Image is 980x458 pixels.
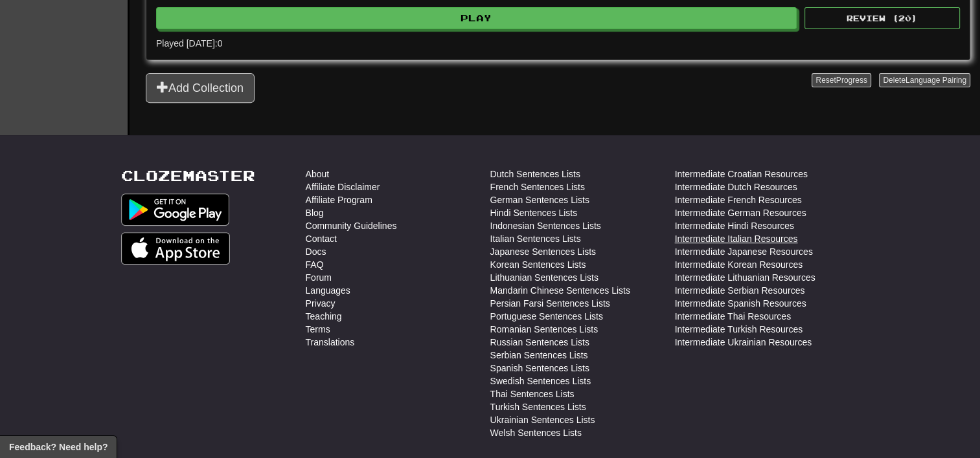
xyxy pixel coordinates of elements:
a: Contact [306,232,337,245]
a: Italian Sentences Lists [490,232,581,245]
a: Spanish Sentences Lists [490,362,589,375]
a: German Sentences Lists [490,193,589,206]
button: Add Collection [146,73,255,103]
a: Intermediate Korean Resources [675,258,803,271]
button: Review (20) [804,7,960,29]
a: Ukrainian Sentences Lists [490,413,595,426]
button: DeleteLanguage Pairing [879,73,970,87]
a: FAQ [306,258,324,271]
a: Mandarin Chinese Sentences Lists [490,284,630,297]
a: Hindi Sentences Lists [490,206,578,219]
a: Intermediate Serbian Resources [675,284,805,297]
a: Thai Sentences Lists [490,387,575,400]
a: Intermediate German Resources [675,206,806,219]
a: Affiliate Disclaimer [306,180,380,193]
a: Intermediate Dutch Resources [675,180,797,193]
a: Portuguese Sentences Lists [490,310,603,323]
button: Play [156,7,797,29]
a: Intermediate Spanish Resources [675,297,806,310]
a: Privacy [306,297,336,310]
a: Welsh Sentences Lists [490,426,582,439]
a: Intermediate Turkish Resources [675,323,803,336]
a: Romanian Sentences Lists [490,323,598,336]
span: Progress [836,76,867,85]
a: Intermediate Croatian Resources [675,168,808,180]
a: Intermediate French Resources [675,193,802,206]
span: Open feedback widget [9,441,108,453]
a: Serbian Sentences Lists [490,349,588,362]
a: Translations [306,336,355,349]
a: Teaching [306,310,342,323]
a: Dutch Sentences Lists [490,168,580,180]
a: Turkish Sentences Lists [490,400,586,413]
a: Blog [306,206,324,219]
a: Persian Farsi Sentences Lists [490,297,610,310]
span: Played [DATE]: 0 [156,38,222,49]
span: Language Pairing [906,76,966,85]
img: Get it on Google Play [121,193,230,226]
a: Intermediate Hindi Resources [675,219,794,232]
a: Indonesian Sentences Lists [490,219,601,232]
button: ResetProgress [812,73,871,87]
a: Terms [306,323,330,336]
a: Intermediate Ukrainian Resources [675,336,812,349]
a: Languages [306,284,350,297]
a: Korean Sentences Lists [490,258,586,271]
a: Community Guidelines [306,219,397,232]
a: About [306,168,330,180]
img: Get it on App Store [121,232,231,265]
a: Docs [306,245,326,258]
a: Lithuanian Sentences Lists [490,271,598,284]
a: Intermediate Lithuanian Resources [675,271,815,284]
a: Swedish Sentences Lists [490,375,591,387]
a: Intermediate Italian Resources [675,232,798,245]
a: Intermediate Thai Resources [675,310,792,323]
a: Japanese Sentences Lists [490,245,596,258]
a: Russian Sentences Lists [490,336,589,349]
a: Clozemaster [121,168,255,184]
a: Intermediate Japanese Resources [675,245,813,258]
a: French Sentences Lists [490,180,585,193]
a: Forum [306,271,332,284]
a: Affiliate Program [306,193,372,206]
